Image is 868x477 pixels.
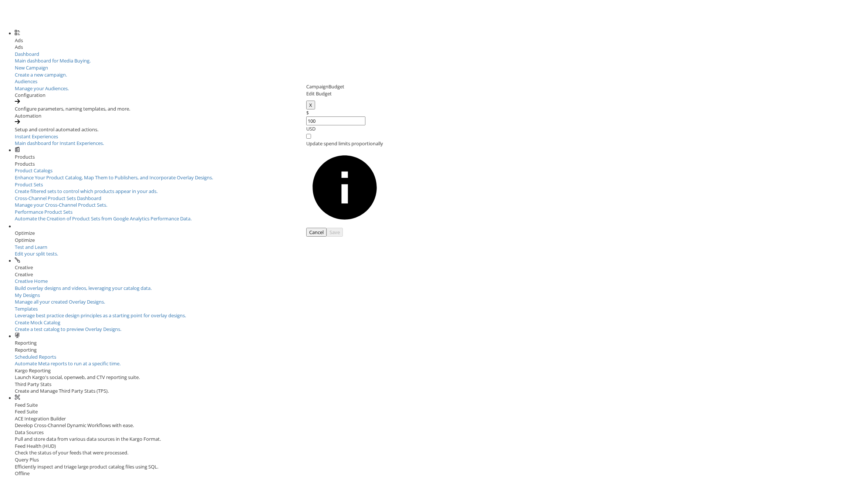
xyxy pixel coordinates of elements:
[15,167,868,174] div: Product Catalogs
[15,292,868,299] div: My Designs
[15,292,868,305] a: My DesignsManage all your created Overlay Designs.
[15,209,868,216] div: Performance Product Sets
[15,436,868,443] div: Pull and store data from various data sources in the Kargo Format.
[306,101,315,110] button: X
[15,64,868,71] div: New Campaign
[306,134,311,139] input: Update spend limits proportionally
[15,78,868,92] a: AudiencesManage your Audiences.
[15,264,33,271] span: Creative
[15,51,868,58] div: Dashboard
[15,278,868,285] div: Creative Home
[15,209,868,222] a: Performance Product SetsAutomate the Creation of Product Sets from Google Analytics Performance D...
[330,229,340,236] span: Save
[15,133,868,140] div: Instant Experiences
[15,71,868,78] div: Create a new campaign.
[15,381,868,388] div: Third Party Stats
[15,443,868,450] div: Feed Health (HUD)
[15,353,868,367] a: Scheduled ReportsAutomate Meta reports to run at a specific time.
[15,319,868,326] div: Create Mock Catalog
[15,305,868,319] a: TemplatesLeverage best practice design principles as a starting point for overlay designs.
[306,125,383,132] div: USD
[306,109,383,116] div: $
[327,228,343,237] button: Save
[15,92,868,99] div: Configuration
[15,78,868,85] div: Audiences
[309,102,312,108] span: X
[15,326,868,333] div: Create a test catalog to preview Overlay Designs.
[15,339,37,346] span: Reporting
[15,85,868,92] div: Manage your Audiences.
[15,449,868,456] div: Check the status of your feeds that were processed.
[309,229,324,236] span: Cancel
[15,388,868,395] div: Create and Manage Third Party Stats (TPS).
[306,228,327,237] button: Cancel
[15,360,868,367] div: Automate Meta reports to run at a specific time.
[15,140,868,147] div: Main dashboard for Instant Experiences.
[15,250,107,257] div: Edit your split tests.
[15,195,868,209] a: Cross-Channel Product Sets DashboardManage your Cross-Channel Product Sets.
[15,181,868,195] a: Product SetsCreate filtered sets to control which products appear in your ads.
[15,202,868,209] div: Manage your Cross-Channel Product Sets.
[15,408,868,415] div: Feed Suite
[15,64,868,78] a: New CampaignCreate a new campaign.
[15,422,868,429] div: Develop Cross-Channel Dynamic Workflows with ease.
[15,244,107,251] div: Test and Learn
[306,140,383,147] span: Update spend limits proportionally
[15,167,868,181] a: Product CatalogsEnhance Your Product Catalog, Map Them to Publishers, and Incorporate Overlay Des...
[15,402,38,408] span: Feed Suite
[306,83,383,90] div: Campaign Budget
[15,456,868,463] div: Query Plus
[15,57,868,64] div: Main dashboard for Media Buying.
[15,319,868,333] a: Create Mock CatalogCreate a test catalog to preview Overlay Designs.
[15,195,868,202] div: Cross-Channel Product Sets Dashboard
[15,244,107,257] a: Test and LearnEdit your split tests.
[15,174,868,181] div: Enhance Your Product Catalog, Map Them to Publishers, and Incorporate Overlay Designs.
[15,181,868,188] div: Product Sets
[15,237,868,244] div: Optimize
[15,415,868,422] div: ACE Integration Builder
[15,353,868,361] div: Scheduled Reports
[15,51,868,64] a: DashboardMain dashboard for Media Buying.
[15,367,868,374] div: Kargo Reporting
[15,298,868,305] div: Manage all your created Overlay Designs.
[15,126,868,133] div: Setup and control automated actions.
[15,285,868,292] div: Build overlay designs and videos, leveraging your catalog data.
[15,105,868,112] div: Configure parameters, naming templates, and more.
[15,37,23,44] span: Ads
[306,116,365,126] input: Enter your budget
[15,215,868,222] div: Automate the Creation of Product Sets from Google Analytics Performance Data.
[15,271,868,278] div: Creative
[15,346,868,353] div: Reporting
[15,133,868,147] a: Instant ExperiencesMain dashboard for Instant Experiences.
[15,44,868,51] div: Ads
[15,112,868,119] div: Automation
[15,429,868,436] div: Data Sources
[15,470,868,477] div: Offline
[15,160,868,168] div: Products
[15,374,868,381] div: Launch Kargo's social, openweb, and CTV reporting suite.
[15,312,868,319] div: Leverage best practice design principles as a starting point for overlay designs.
[306,90,383,97] p: Edit Budget
[15,278,868,291] a: Creative HomeBuild overlay designs and videos, leveraging your catalog data.
[15,188,868,195] div: Create filtered sets to control which products appear in your ads.
[15,305,868,312] div: Templates
[15,153,35,160] span: Products
[15,230,35,236] span: Optimize
[15,463,868,470] div: Efficiently inspect and triage large product catalog files using SQL.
